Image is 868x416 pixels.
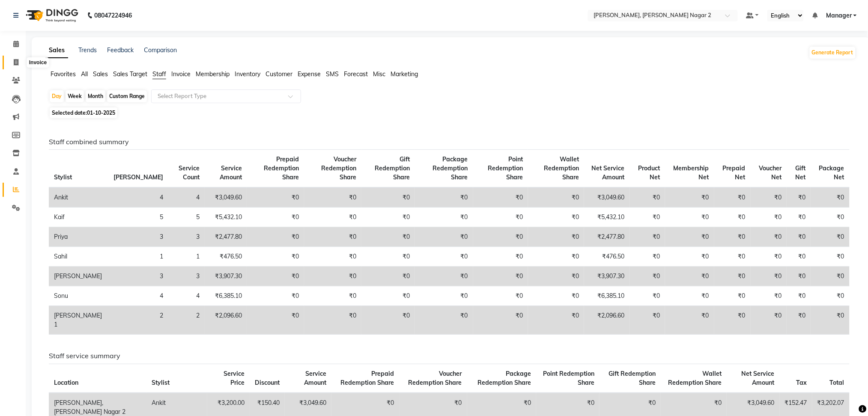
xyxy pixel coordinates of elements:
span: Selected date: [50,107,117,118]
span: Service Amount [220,164,242,181]
td: ₹0 [630,227,665,247]
td: ₹0 [415,208,473,227]
td: ₹5,432.10 [205,208,247,227]
td: ₹0 [665,208,714,227]
span: Manager [826,11,852,20]
td: Priya [49,227,108,247]
td: ₹0 [751,187,787,208]
span: Wallet Redemption Share [668,370,722,386]
span: All [81,70,88,78]
td: ₹0 [630,306,665,335]
td: ₹0 [811,286,850,306]
td: ₹0 [528,306,584,335]
td: ₹0 [415,306,473,335]
span: Marketing [391,70,418,78]
td: ₹0 [473,227,528,247]
td: ₹0 [714,267,751,286]
td: ₹0 [630,267,665,286]
td: ₹0 [714,208,751,227]
td: ₹0 [528,227,584,247]
span: Favorites [51,70,76,78]
td: 4 [108,286,168,306]
td: ₹0 [665,187,714,208]
td: ₹0 [751,306,787,335]
td: ₹0 [415,187,473,208]
td: ₹0 [247,208,304,227]
td: ₹0 [714,227,751,247]
td: ₹0 [811,187,850,208]
td: ₹0 [751,267,787,286]
a: Sales [45,43,68,58]
td: ₹0 [361,187,415,208]
td: ₹3,049.60 [205,187,247,208]
td: Kaif [49,208,108,227]
td: ₹0 [751,208,787,227]
td: ₹0 [751,286,787,306]
td: ₹0 [528,286,584,306]
span: Expense [298,70,321,78]
td: 3 [108,267,168,286]
td: ₹0 [361,227,415,247]
b: 08047224946 [94,3,132,27]
span: Prepaid Redemption Share [264,155,299,181]
td: ₹0 [714,306,751,335]
td: ₹0 [473,267,528,286]
div: Custom Range [107,90,147,102]
td: ₹0 [415,286,473,306]
td: ₹0 [787,227,811,247]
td: ₹476.50 [584,247,629,267]
span: Customer [265,70,292,78]
td: ₹0 [247,306,304,335]
span: Net Service Amount [592,164,625,181]
td: ₹0 [304,286,361,306]
span: Prepaid Net [723,164,746,181]
td: ₹0 [630,187,665,208]
span: Point Redemption Share [488,155,523,181]
td: ₹0 [665,267,714,286]
td: 3 [108,227,168,247]
td: ₹0 [787,306,811,335]
span: [PERSON_NAME] [113,173,163,181]
span: Package Redemption Share [433,155,468,181]
div: Month [86,90,105,102]
a: Trends [78,46,97,54]
td: ₹0 [247,247,304,267]
td: ₹0 [714,187,751,208]
td: ₹0 [304,227,361,247]
span: Point Redemption Share [543,370,594,386]
td: ₹0 [787,247,811,267]
td: [PERSON_NAME] [49,267,108,286]
td: ₹0 [473,286,528,306]
td: Sahil [49,247,108,267]
td: ₹0 [811,208,850,227]
td: ₹0 [751,247,787,267]
td: ₹2,096.60 [205,306,247,335]
td: 2 [168,306,205,335]
span: SMS [326,70,339,78]
td: ₹6,385.10 [205,286,247,306]
td: ₹0 [630,247,665,267]
td: 3 [168,227,205,247]
td: 1 [108,247,168,267]
td: ₹0 [811,267,850,286]
td: ₹0 [304,306,361,335]
td: ₹0 [304,247,361,267]
td: 4 [168,286,205,306]
span: 01-10-2025 [87,110,115,116]
td: ₹0 [415,227,473,247]
td: 1 [168,247,205,267]
td: [PERSON_NAME] 1 [49,306,108,335]
td: ₹0 [665,286,714,306]
td: ₹0 [473,208,528,227]
td: ₹0 [528,208,584,227]
td: ₹0 [247,227,304,247]
td: ₹0 [247,286,304,306]
span: Package Redemption Share [477,370,531,386]
button: Generate Report [810,47,856,59]
span: Gift Redemption Share [375,155,410,181]
div: Week [66,90,84,102]
td: ₹0 [247,267,304,286]
td: ₹0 [415,247,473,267]
span: Sales [93,70,108,78]
td: ₹0 [811,247,850,267]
